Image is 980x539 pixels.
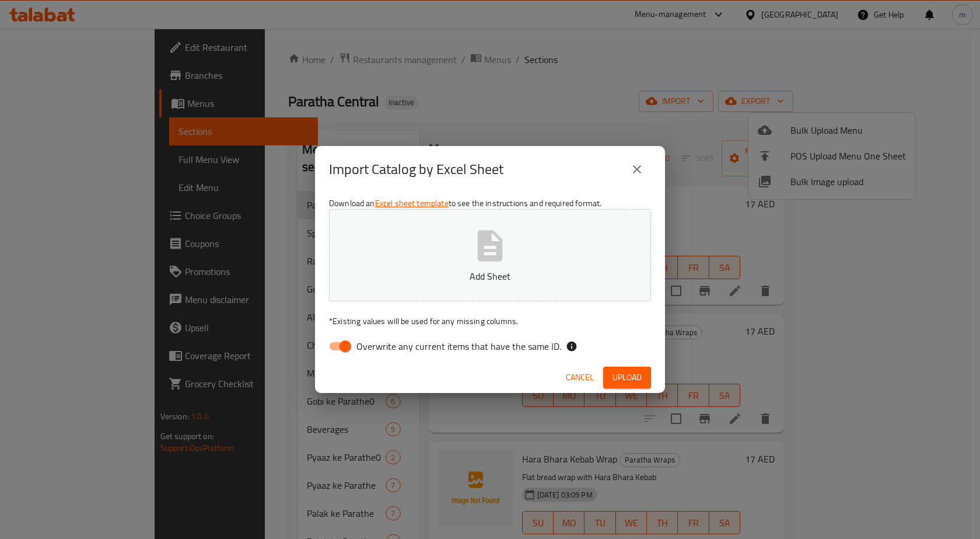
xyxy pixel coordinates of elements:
span: Cancel [566,370,594,385]
span: Overwrite any current items that have the same ID. [356,339,561,353]
button: Add Sheet [329,209,651,301]
span: Upload [612,370,642,385]
p: Existing values will be used for any missing columns. [329,315,651,327]
div: Download an to see the instructions and required format. [315,193,665,362]
button: close [623,155,651,183]
button: Upload [603,367,651,388]
svg: If the overwrite option isn't selected, then the items that match an existing ID will be ignored ... [566,340,577,352]
a: Excel sheet template [375,196,449,211]
p: Add Sheet [347,269,633,283]
h2: Import Catalog by Excel Sheet [329,160,503,179]
button: Cancel [561,367,598,388]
